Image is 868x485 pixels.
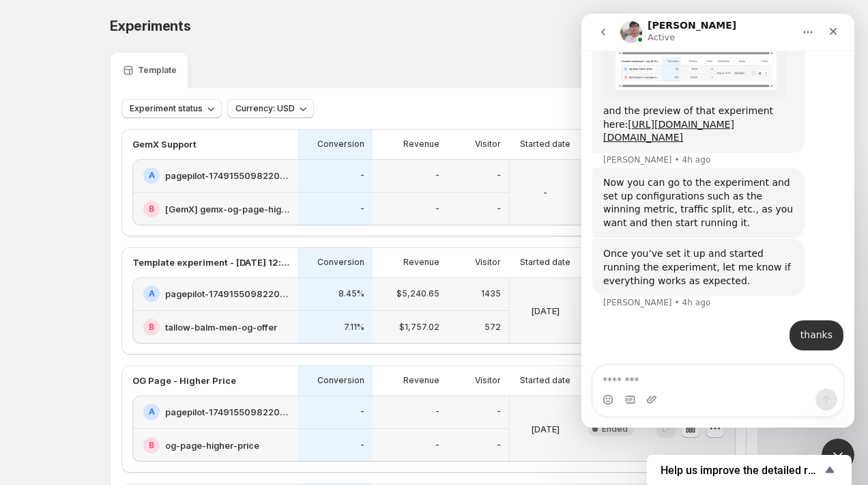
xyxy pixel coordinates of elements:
h2: tallow-balm-men-og-offer [165,320,277,334]
p: Template experiment - [DATE] 12:26:12 [132,255,289,269]
p: OG Page - Higher Price [132,374,236,387]
span: Currency: USD [235,103,295,114]
iframe: Intercom live chat [581,14,854,428]
span: Help us improve the detailed report for A/B campaigns [661,464,822,477]
h2: A [149,406,155,417]
p: $1,757.02 [399,322,439,333]
h2: B [149,440,154,451]
p: 572 [484,322,501,333]
p: [DATE] [531,422,560,436]
p: Revenue [403,375,439,386]
p: 7.11% [344,322,364,333]
p: Visitor [475,257,501,268]
h2: pagepilot-1749155098220-358935 [165,287,289,301]
p: Revenue [403,139,439,150]
p: Visitor [475,139,501,150]
iframe: Intercom live chat [822,439,854,471]
h2: A [149,170,155,181]
p: - [497,170,501,181]
p: Started date [520,375,570,386]
span: Experiment status [130,103,203,114]
p: - [360,170,364,181]
p: - [435,440,439,451]
button: Currency: USD [227,99,314,118]
span: Experiments [110,18,191,34]
p: 8.45% [338,288,364,299]
p: Started date [520,257,570,268]
p: - [543,186,547,199]
p: - [497,204,501,214]
p: Template [138,65,177,76]
button: Experiment status [121,99,222,118]
p: - [360,440,364,451]
span: Ended [602,424,628,434]
h2: og-page-higher-price [165,439,259,452]
p: Revenue [403,257,439,268]
p: - [435,204,439,214]
h2: pagepilot-1749155098220-358935 [165,169,289,182]
h2: [GemX] gemx-og-page-higher-price [165,202,289,216]
p: GemX Support [132,137,197,151]
h2: B [149,322,154,333]
button: Show survey - Help us improve the detailed report for A/B campaigns [661,462,838,478]
p: Conversion [317,257,364,268]
p: - [435,406,439,417]
p: - [497,406,501,417]
h2: A [149,288,155,299]
p: - [497,440,501,451]
p: Visitor [475,375,501,386]
p: 1435 [481,288,501,299]
p: Started date [520,139,570,150]
p: - [360,204,364,214]
p: - [360,406,364,417]
h2: pagepilot-1749155098220-358935 [165,405,289,419]
p: [DATE] [531,304,560,318]
p: Conversion [317,139,364,150]
h2: B [149,204,154,214]
p: $5,240.65 [396,288,439,299]
p: Conversion [317,375,364,386]
p: - [435,170,439,181]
